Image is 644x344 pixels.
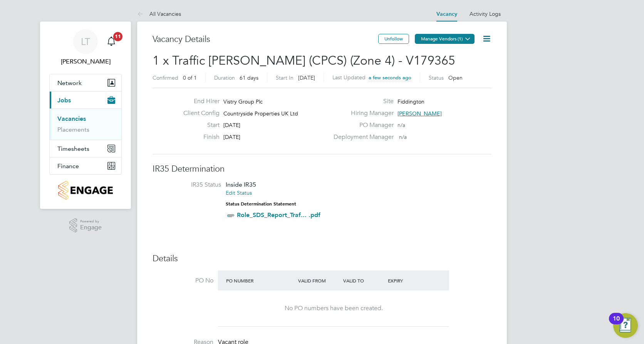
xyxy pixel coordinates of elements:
[276,74,293,81] label: Start In
[436,11,457,17] a: Vacancy
[153,253,491,264] h3: Details
[177,121,220,129] label: Start
[329,121,394,129] label: PO Manager
[50,92,121,109] button: Jobs
[223,134,240,140] span: [DATE]
[80,218,102,225] span: Powered by
[104,29,119,54] a: 11
[214,74,235,81] label: Duration
[397,122,405,129] span: n/a
[50,74,121,91] button: Network
[137,10,181,17] a: All Vacancies
[378,34,409,44] button: Unfollow
[329,133,394,141] label: Deployment Manager
[613,313,638,338] button: Open Resource Center, 10 new notifications
[50,157,121,174] button: Finance
[183,74,197,81] span: 0 of 1
[81,37,90,47] span: LT
[223,98,263,105] span: Vistry Group Plc
[177,109,220,117] label: Client Config
[49,181,122,200] a: Go to home page
[341,274,386,287] div: Valid To
[57,79,82,87] span: Network
[369,74,411,81] span: a few seconds ago
[177,97,220,105] label: End Hirer
[296,274,341,287] div: Valid From
[223,122,240,129] span: [DATE]
[57,126,89,133] a: Placements
[57,145,89,152] span: Timesheets
[50,140,121,157] button: Timesheets
[153,74,178,81] label: Confirmed
[448,74,463,81] span: Open
[237,211,320,219] a: Role_SDS_Report_Traf... .pdf
[226,304,441,312] div: No PO numbers have been created.
[69,218,102,233] a: Powered byEngage
[332,74,366,81] label: Last Updated
[298,74,315,81] span: [DATE]
[386,274,431,287] div: Expiry
[613,319,620,329] div: 10
[160,181,221,189] label: IR35 Status
[329,109,394,117] label: Hiring Manager
[57,162,79,170] span: Finance
[153,277,213,285] label: PO No
[57,97,71,104] span: Jobs
[329,97,394,105] label: Site
[240,74,258,81] span: 61 days
[50,109,121,140] div: Jobs
[49,57,122,66] span: Lauren Tracey
[49,29,122,66] a: LT[PERSON_NAME]
[226,201,296,207] strong: Status Determination Statement
[153,164,491,175] h3: IR35 Determination
[397,98,424,105] span: Fiddington
[399,134,407,140] span: n/a
[397,110,442,117] span: [PERSON_NAME]
[429,74,444,81] label: Status
[470,10,501,17] a: Activity Logs
[226,181,256,188] span: Inside IR35
[58,181,112,200] img: countryside-properties-logo-retina.png
[153,53,455,68] span: 1 x Traffic [PERSON_NAME] (CPCS) (Zone 4) - V179365
[40,22,131,209] nav: Main navigation
[177,133,220,141] label: Finish
[415,34,475,44] button: Manage Vendors (1)
[80,224,102,231] span: Engage
[57,115,86,122] a: Vacancies
[113,32,122,41] span: 11
[153,34,378,45] h3: Vacancy Details
[223,110,298,117] span: Countryside Properties UK Ltd
[224,274,296,287] div: PO Number
[226,189,252,196] a: Edit Status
